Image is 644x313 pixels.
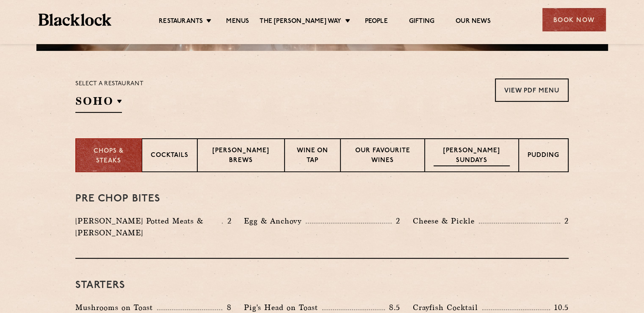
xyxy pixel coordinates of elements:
[223,215,231,226] p: 2
[560,215,569,226] p: 2
[528,151,559,162] p: Pudding
[222,302,231,313] p: 8
[75,94,122,113] h2: SOHO
[349,146,416,166] p: Our favourite wines
[75,78,144,89] p: Select a restaurant
[293,146,331,166] p: Wine on Tap
[159,17,203,27] a: Restaurants
[85,147,133,166] p: Chops & Steaks
[75,193,569,204] h3: Pre Chop Bites
[75,215,222,239] p: [PERSON_NAME] Potted Meats & [PERSON_NAME]
[392,215,400,226] p: 2
[365,17,388,27] a: People
[244,215,306,227] p: Egg & Anchovy
[495,78,569,102] a: View PDF Menu
[413,215,479,227] p: Cheese & Pickle
[409,17,434,27] a: Gifting
[434,146,510,166] p: [PERSON_NAME] Sundays
[542,8,606,31] div: Book Now
[206,146,276,166] p: [PERSON_NAME] Brews
[550,302,569,313] p: 10.5
[75,280,569,291] h3: Starters
[260,17,341,27] a: The [PERSON_NAME] Way
[226,17,249,27] a: Menus
[39,14,112,26] img: BL_Textured_Logo-footer-cropped.svg
[456,17,491,27] a: Our News
[151,151,188,162] p: Cocktails
[385,302,400,313] p: 8.5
